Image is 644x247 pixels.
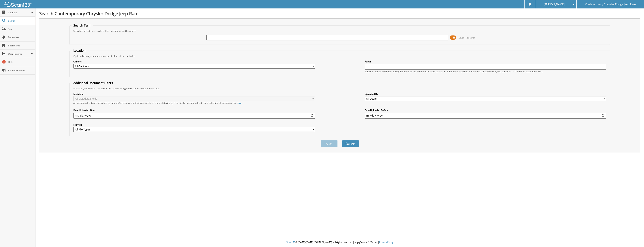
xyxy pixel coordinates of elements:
[8,19,33,22] span: Search
[365,92,606,95] label: Uploaded By
[458,36,475,39] span: Advanced Search
[8,44,33,47] span: Bookmarks
[321,140,338,147] button: Clear
[379,241,393,244] a: Privacy Policy
[71,23,93,27] legend: Search Term
[73,92,315,95] label: Metadata
[73,101,315,105] div: All metadata fields are searched by default. Select a cabinet with metadata to enable filtering b...
[71,87,608,90] div: Enhance your search for specific documents using filters such as date and file type.
[544,3,565,5] span: [PERSON_NAME]
[71,29,608,33] div: Searches all cabinets, folders, files, metadata, and keywords
[39,10,640,17] h1: Search Contemporary Chrysler Dodge Jeep Ram
[8,27,33,31] span: Scan
[4,2,32,7] img: scan123-logo-white.svg
[73,60,315,63] label: Cabinet
[365,60,606,63] label: Folder
[342,140,359,147] button: Search
[35,238,644,247] div: © [DATE]-[DATE] [DOMAIN_NAME]. All rights reserved | appg04-scan123-com |
[73,123,315,126] label: File type
[73,113,315,119] input: start
[365,109,606,112] label: Date Uploaded Before
[585,3,636,5] span: Contemporary Chrysler Dodge Jeep Ram
[365,113,606,119] input: end
[71,48,87,53] legend: Location
[625,229,644,247] iframe: Chat Widget
[71,81,115,85] legend: Additional Document Filters
[8,69,33,72] span: Announcements
[71,55,608,58] div: Optionally limit your search to a particular cabinet or folder
[8,36,33,39] span: Reminders
[365,70,606,73] div: Select a cabinet and begin typing the name of the folder you want to search in. If the name match...
[286,241,295,244] span: Scan123
[237,101,241,105] a: here
[73,109,315,112] label: Date Uploaded After
[8,52,31,55] span: User Reports
[8,11,31,14] span: Cabinets
[8,61,33,64] span: Help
